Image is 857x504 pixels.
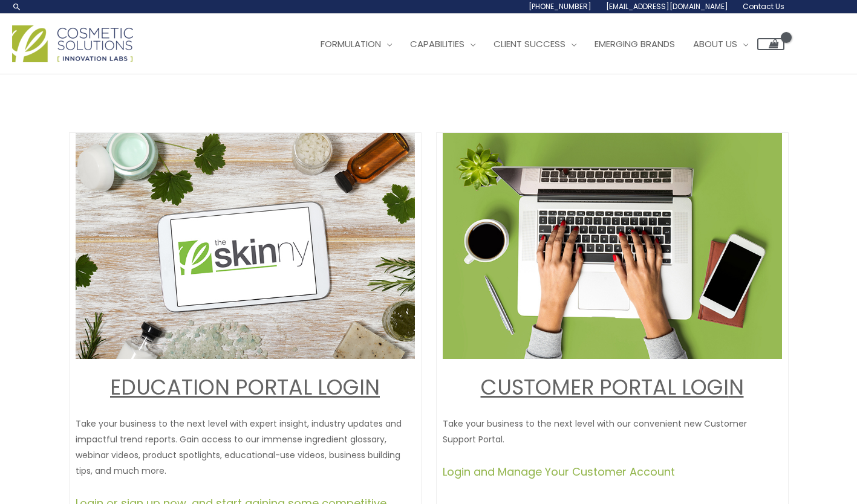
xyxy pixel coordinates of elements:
nav: Site Navigation [302,26,784,62]
span: Contact Us [743,1,784,11]
span: About Us [693,37,737,50]
p: Take your business to the next level with our convenient new Customer Support Portal. [443,416,782,447]
a: Emerging Brands [585,26,684,62]
a: View Shopping Cart, empty [757,38,784,50]
span: [PHONE_NUMBER] [529,1,591,11]
span: Capabilities [410,37,464,50]
span: Emerging Brands [595,37,675,50]
p: Take your business to the next level with expert insight, industry updates and impactful trend re... [76,416,415,479]
img: Customer Portal Image for the Cosmetic Solutions Customer Portal. The Image features two hands wo... [443,133,782,359]
a: Login and Manage Your Customer Account [443,464,675,479]
a: About Us [684,26,757,62]
h2: EDUCATION PORTAL LOGIN [76,373,415,401]
a: Capabilities [401,26,484,62]
a: N [729,372,744,402]
img: Private Label Skin Care Manufacturer Cosmetic Solutions Login Access Page Image for The Skinny Ad... [76,133,415,359]
a: Client Success [484,26,585,62]
img: Cosmetic Solutions Logo [12,25,133,62]
span: [EMAIL_ADDRESS][DOMAIN_NAME] [606,1,728,11]
span: Client Success [494,37,565,50]
a: Formulation [311,26,401,62]
a: Search icon link [12,2,22,11]
a: CUSTOMER PORTAL LOGI [481,372,729,402]
span: Formulation [321,37,381,50]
